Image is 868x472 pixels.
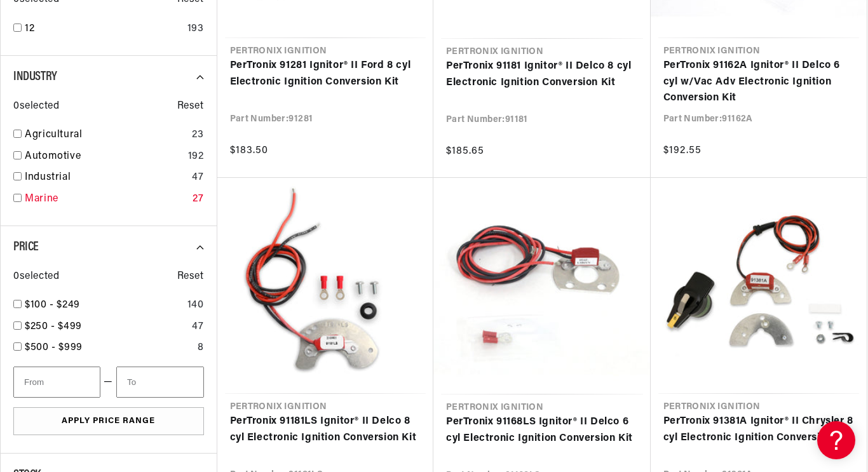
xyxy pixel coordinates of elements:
[25,170,187,186] a: Industrial
[25,321,82,332] span: $250 - $499
[446,58,638,91] a: PerTronix 91181 Ignitor® II Delco 8 cyl Electronic Ignition Conversion Kit
[663,414,855,446] a: PerTronix 91381A Ignitor® II Chrysler 8 cyl Electronic Ignition Conversion Kit
[13,71,57,83] span: Industry
[116,367,203,398] input: To
[230,58,421,90] a: PerTronix 91281 Ignitor® II Ford 8 cyl Electronic Ignition Conversion Kit
[25,21,182,37] a: 12
[192,319,203,335] div: 47
[13,367,100,398] input: From
[13,98,59,115] span: 0 selected
[13,407,204,436] button: Apply Price Range
[13,269,59,285] span: 0 selected
[25,342,83,353] span: $500 - $999
[188,149,204,165] div: 192
[25,300,80,310] span: $100 - $249
[446,414,638,447] a: PerTronix 91168LS Ignitor® II Delco 6 cyl Electronic Ignition Conversion Kit
[25,127,187,144] a: Agricultural
[192,170,203,186] div: 47
[25,191,187,208] a: Marine
[193,191,203,208] div: 27
[177,269,204,285] span: Reset
[192,127,203,144] div: 23
[13,241,39,253] span: Price
[25,149,183,165] a: Automotive
[177,98,204,115] span: Reset
[663,58,855,107] a: PerTronix 91162A Ignitor® II Delco 6 cyl w/Vac Adv Electronic Ignition Conversion Kit
[187,297,204,314] div: 140
[104,374,113,391] span: —
[187,21,204,37] div: 193
[198,340,204,356] div: 8
[230,414,421,446] a: PerTronix 91181LS Ignitor® II Delco 8 cyl Electronic Ignition Conversion Kit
